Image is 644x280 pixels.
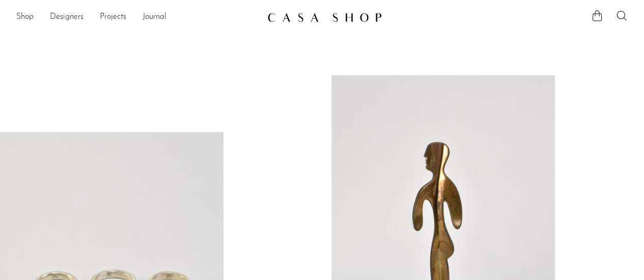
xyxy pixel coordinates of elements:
[16,11,34,24] a: Shop
[100,11,126,24] a: Projects
[16,9,259,26] nav: Desktop navigation
[50,11,83,24] a: Designers
[143,11,166,24] a: Journal
[16,9,259,26] ul: NEW HEADER MENU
